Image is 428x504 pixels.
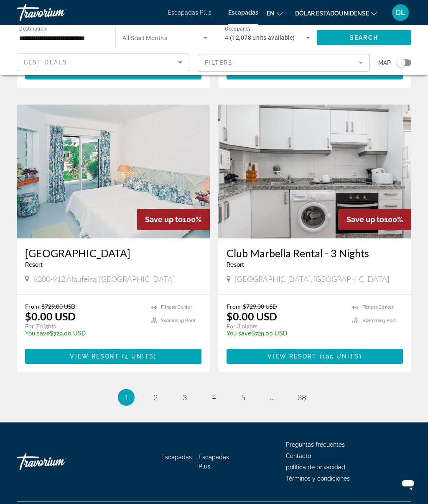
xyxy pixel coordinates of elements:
[124,393,128,402] span: 1
[125,353,154,360] span: 4 units
[235,274,389,284] span: [GEOGRAPHIC_DATA], [GEOGRAPHIC_DATA]
[17,389,411,406] nav: Pagination
[338,209,411,230] div: 100%
[241,393,245,402] span: 5
[25,310,76,322] p: $0.00 USD
[25,261,43,268] span: Resort
[153,393,158,402] span: 2
[24,57,182,67] mat-select: Sort by
[227,330,344,337] p: $729.00 USD
[317,353,362,360] span: ( )
[317,30,411,45] button: Search
[243,303,277,310] span: $729.00 USD
[350,34,378,41] span: Search
[19,26,46,31] span: Destination
[70,353,119,360] span: View Resort
[227,247,403,259] a: Club Marbella Rental - 3 Nights
[227,349,403,364] button: View Resort(195 units)
[362,318,397,323] span: Swimming Pool
[227,261,244,268] span: Resort
[378,57,391,69] span: Map
[227,310,277,322] p: $0.00 USD
[286,441,345,448] a: Preguntas frecuentes
[25,247,201,259] a: [GEOGRAPHIC_DATA]
[218,105,411,238] img: 2404I01X.jpg
[33,274,175,284] span: 8200-912 Albufeira, [GEOGRAPHIC_DATA]
[25,303,39,310] span: From
[168,9,211,16] a: Escapadas Plus
[41,303,76,310] span: $729.00 USD
[346,215,384,224] span: Save up to
[17,449,100,474] a: Travorium
[267,353,317,360] span: View Resort
[228,9,258,16] a: Escapadas
[295,7,377,19] button: Cambiar moneda
[25,64,201,79] button: View Resort(64 units)
[17,105,210,238] img: 2731I01X.jpg
[25,349,201,364] button: View Resort(4 units)
[298,393,306,402] span: 38
[145,215,183,224] span: Save up to
[199,454,229,470] a: Escapadas Plus
[286,453,311,459] a: Contacto
[212,393,216,402] span: 4
[198,54,370,72] button: Filter
[390,4,411,21] button: Menú de usuario
[161,454,192,461] a: Escapadas
[225,34,295,41] span: 4 (12,078 units available)
[161,318,195,323] span: Swimming Pool
[267,10,275,17] font: en
[286,475,350,482] a: Términos y condiciones
[322,353,359,360] span: 195 units
[25,330,143,337] p: $729.00 USD
[25,330,50,337] span: You save
[17,2,100,23] a: Travorium
[225,26,251,32] span: Occupancy
[286,464,345,471] a: política de privacidad
[267,7,283,19] button: Cambiar idioma
[122,35,167,41] span: All Start Months
[295,10,369,17] font: Dólar estadounidense
[395,471,421,497] iframe: Botón para iniciar la ventana de mensajería
[120,353,157,360] span: ( )
[227,303,241,310] span: From
[137,209,210,230] div: 100%
[161,304,192,310] span: Fitness Center
[270,393,275,402] span: ...
[183,393,187,402] span: 3
[227,330,251,337] span: You save
[227,322,344,330] p: For 3 nights
[395,8,405,17] font: DL
[227,64,403,79] button: View Resort(84 units)
[362,304,394,310] span: Fitness Center
[24,59,67,66] span: Best Deals
[25,322,143,330] p: For 7 nights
